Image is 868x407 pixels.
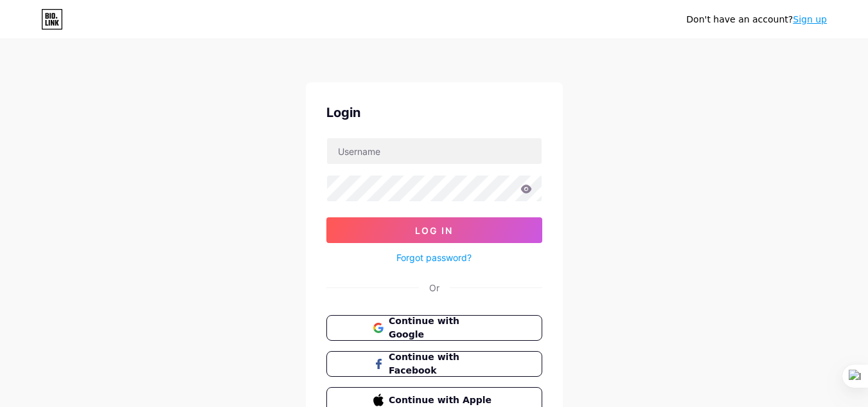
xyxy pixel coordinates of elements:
[793,14,827,24] a: Sign up
[396,251,472,264] a: Forgot password?
[326,103,542,122] div: Login
[429,281,439,294] div: Or
[327,138,542,164] input: Username
[326,351,542,377] button: Continue with Facebook
[326,217,542,243] button: Log In
[389,350,495,377] span: Continue with Facebook
[326,315,542,341] button: Continue with Google
[389,393,495,407] span: Continue with Apple
[415,225,453,236] span: Log In
[686,13,827,26] div: Don't have an account?
[389,314,495,341] span: Continue with Google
